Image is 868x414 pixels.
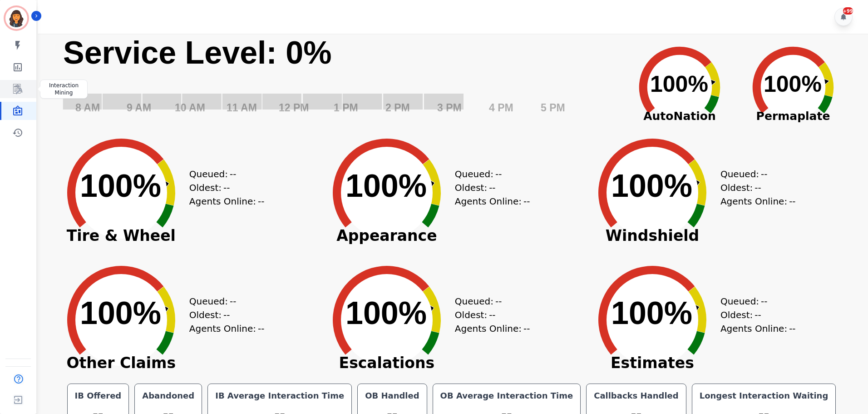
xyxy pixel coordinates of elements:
div: Agents Online: [720,322,798,335]
span: -- [223,181,230,195]
text: 100% [345,295,427,331]
text: 2 PM [385,102,410,114]
span: -- [489,181,495,195]
span: -- [495,167,502,181]
text: 1 PM [334,102,358,114]
span: Appearance [319,231,455,240]
span: Permaplate [736,108,850,125]
span: -- [489,308,495,322]
div: Queued: [455,294,523,308]
span: -- [523,195,530,208]
span: Estimates [584,359,720,368]
div: Queued: [720,294,789,308]
text: 100% [80,295,161,331]
span: -- [761,294,767,308]
span: -- [223,308,230,322]
div: Agents Online: [189,195,266,208]
span: Escalations [319,359,455,368]
span: -- [258,322,264,335]
span: -- [789,322,795,335]
div: Queued: [455,167,523,181]
text: Service Level: 0% [63,35,331,70]
div: Oldest: [455,181,523,195]
div: Agents Online: [720,195,798,208]
text: 100% [611,295,692,331]
text: 100% [764,71,822,97]
text: 12 PM [279,102,309,114]
div: OB Average Interaction Time [439,389,575,402]
div: Oldest: [455,308,523,322]
svg: Service Level: 0% [62,34,621,127]
text: 100% [650,71,708,97]
div: Queued: [189,167,257,181]
span: -- [755,308,761,322]
span: Tire & Wheel [53,231,189,240]
span: Windshield [584,231,720,240]
text: 100% [611,168,692,204]
div: Oldest: [189,308,257,322]
div: Queued: [720,167,789,181]
div: Oldest: [720,181,789,195]
div: IB Offered [73,389,123,402]
span: -- [258,195,264,208]
text: 4 PM [489,102,513,114]
text: 10 AM [175,102,205,114]
span: -- [755,181,761,195]
div: Queued: [189,294,257,308]
div: Oldest: [720,308,789,322]
text: 100% [345,168,427,204]
span: -- [230,167,236,181]
img: Bordered avatar [5,7,27,29]
div: Agents Online: [189,322,266,335]
span: -- [789,195,795,208]
div: Abandoned [140,389,196,402]
div: Agents Online: [455,322,532,335]
span: -- [230,294,236,308]
div: +99 [843,7,853,15]
text: 3 PM [437,102,462,114]
span: AutoNation [623,108,736,125]
text: 5 PM [541,102,565,114]
div: OB Handled [363,389,421,402]
span: -- [495,294,502,308]
text: 8 AM [75,102,100,114]
div: Oldest: [189,181,257,195]
text: 100% [80,168,161,204]
span: Other Claims [53,359,189,368]
div: Callbacks Handled [592,389,681,402]
text: 11 AM [227,102,257,114]
div: Longest Interaction Waiting [698,389,830,402]
span: -- [523,322,530,335]
div: IB Average Interaction Time [213,389,346,402]
div: Agents Online: [455,195,532,208]
span: -- [761,167,767,181]
text: 9 AM [127,102,151,114]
